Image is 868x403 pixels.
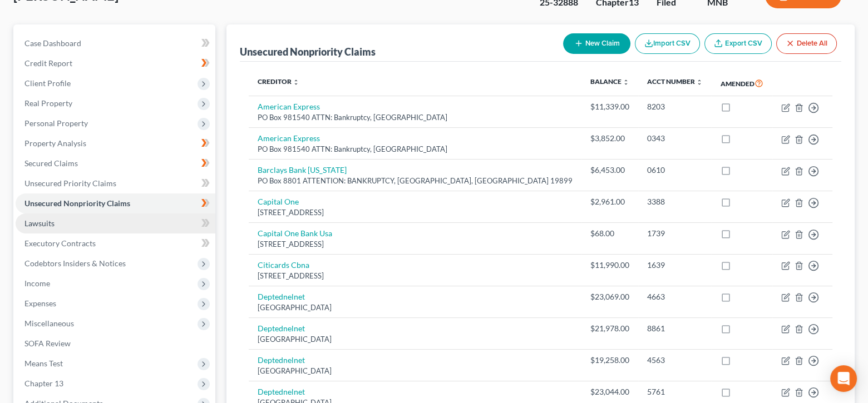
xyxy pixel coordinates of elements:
a: Capital One Bank Usa [258,228,332,238]
div: $11,339.00 [590,101,629,112]
div: Open Intercom Messenger [830,365,857,392]
div: $68.00 [590,228,629,239]
div: $3,852.00 [590,133,629,144]
div: [GEOGRAPHIC_DATA] [258,302,573,313]
span: Lawsuits [24,218,55,228]
button: Delete All [776,33,837,54]
span: Client Profile [24,78,71,88]
a: Deptednelnet [258,292,305,301]
div: 8203 [647,101,703,112]
span: Credit Report [24,58,72,68]
span: Secured Claims [24,158,78,168]
a: Export CSV [704,33,772,54]
span: Unsecured Priority Claims [24,178,116,188]
div: [GEOGRAPHIC_DATA] [258,334,573,345]
i: unfold_more [623,79,629,86]
div: $11,990.00 [590,260,629,271]
span: Expenses [24,298,56,308]
a: Property Analysis [16,133,215,153]
a: American Express [258,102,320,111]
span: Case Dashboard [24,38,81,48]
a: Deptednelnet [258,355,305,365]
a: Unsecured Nonpriority Claims [16,193,215,213]
a: Balance unfold_more [590,77,629,86]
a: Lawsuits [16,213,215,233]
div: $6,453.00 [590,165,629,176]
a: Secured Claims [16,153,215,173]
div: $23,044.00 [590,386,629,397]
a: Unsecured Priority Claims [16,173,215,193]
div: 3388 [647,196,703,207]
div: $21,978.00 [590,323,629,334]
a: Capital One [258,197,299,206]
a: Citicards Cbna [258,260,309,270]
span: Personal Property [24,118,88,128]
a: Case Dashboard [16,33,215,53]
div: [GEOGRAPHIC_DATA] [258,366,573,376]
div: 1739 [647,228,703,239]
span: Unsecured Nonpriority Claims [24,198,130,208]
a: Executory Contracts [16,233,215,253]
div: [STREET_ADDRESS] [258,271,573,281]
div: 8861 [647,323,703,334]
div: [STREET_ADDRESS] [258,239,573,250]
span: Means Test [24,359,63,368]
i: unfold_more [696,79,703,86]
a: Credit Report [16,53,215,73]
div: 1639 [647,260,703,271]
span: SOFA Review [24,339,71,348]
div: $19,258.00 [590,355,629,366]
a: American Express [258,133,320,143]
div: [STREET_ADDRESS] [258,207,573,218]
i: unfold_more [293,79,299,86]
a: Barclays Bank [US_STATE] [258,165,347,175]
th: Amended [712,71,772,96]
a: Deptednelnet [258,324,305,333]
span: Property Analysis [24,138,86,148]
div: 4563 [647,355,703,366]
a: Creditor unfold_more [258,77,299,86]
span: Chapter 13 [24,379,63,388]
div: PO Box 981540 ATTN: Bankruptcy, [GEOGRAPHIC_DATA] [258,144,573,155]
div: $23,069.00 [590,291,629,302]
button: Import CSV [635,33,700,54]
span: Codebtors Insiders & Notices [24,258,126,268]
span: Income [24,278,50,288]
div: $2,961.00 [590,196,629,207]
div: 5761 [647,386,703,397]
div: 0610 [647,165,703,176]
div: PO Box 8801 ATTENTION: BANKRUPTCY, [GEOGRAPHIC_DATA], [GEOGRAPHIC_DATA] 19899 [258,176,573,186]
button: New Claim [563,33,630,54]
span: Real Property [24,98,72,108]
a: Acct Number unfold_more [647,77,703,86]
a: Deptednelnet [258,387,305,396]
a: SOFA Review [16,334,215,354]
span: Miscellaneous [24,319,74,328]
div: PO Box 981540 ATTN: Bankruptcy, [GEOGRAPHIC_DATA] [258,112,573,123]
div: 4663 [647,291,703,302]
div: 0343 [647,133,703,144]
div: Unsecured Nonpriority Claims [240,45,376,58]
span: Executory Contracts [24,238,96,248]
